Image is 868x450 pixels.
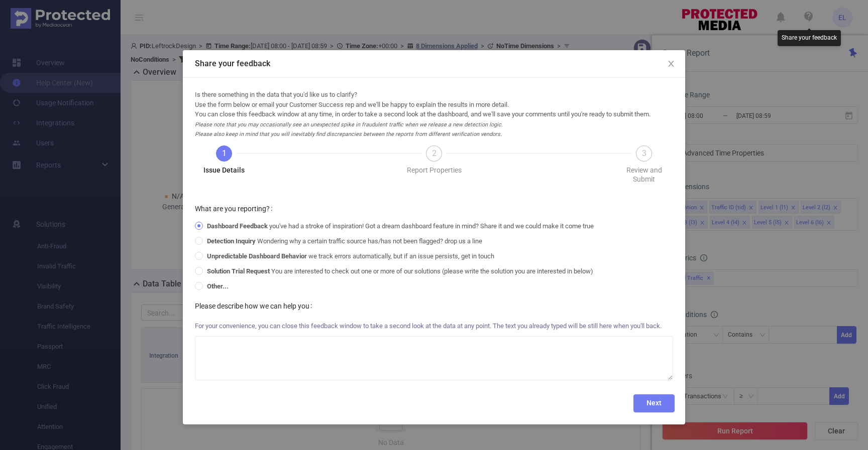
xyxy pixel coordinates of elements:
[207,267,270,275] b: Solution Trial Request
[195,90,673,139] div: Is there something in the data that you'd like us to clarify? Use the form below or email your Cu...
[203,166,245,175] div: Issue Details
[195,121,503,138] i: Please note that you may occasionally see an unexpected spike in fraudulent traffic when we relea...
[633,394,675,412] button: Next
[195,205,276,213] label: What are you reporting?
[203,252,498,260] span: we track errors automatically, but if an issue persists, get in touch
[615,166,673,184] div: Review and Submit
[407,166,462,175] div: Report Properties
[203,222,598,230] span: you've had a stroke of inspiration! Got a dream dashboard feature in mind? Share it and we could ...
[195,58,673,69] div: Share your feedback
[778,30,841,46] div: Share your feedback
[432,148,437,158] span: 2
[207,222,268,230] b: Dashboard Feedback
[657,50,685,78] button: Close
[222,148,227,158] span: 1
[195,302,316,310] label: Please describe how we can help you
[195,316,673,336] p: For your convenience, you can close this feedback window to take a second look at the data at any...
[203,267,597,275] span: You are interested to check out one or more of our solutions (please write the solution you are i...
[667,60,675,68] i: icon: close
[207,252,307,260] b: Unpredictable Dashboard Behavior
[207,237,256,245] b: Detection Inquiry
[207,282,229,290] b: Other...
[203,237,486,245] span: Wondering why a certain traffic source has/has not been flagged? drop us a line
[642,148,646,158] span: 3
